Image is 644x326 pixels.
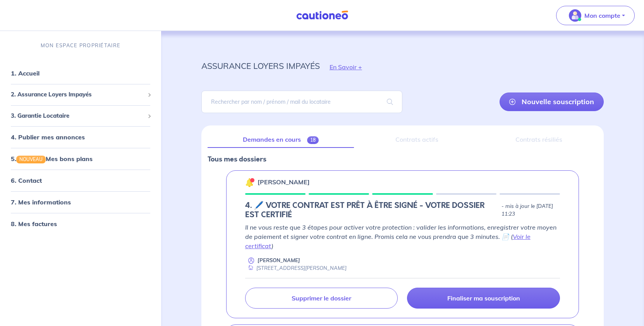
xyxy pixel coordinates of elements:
[3,216,158,232] div: 8. Mes factures
[569,9,581,22] img: illu_account_valid_menu.svg
[293,10,351,20] img: Cautioneo
[501,202,560,218] p: - mis à jour le [DATE] 11:23
[11,112,144,120] span: 3. Garantie Locataire
[258,177,310,187] p: [PERSON_NAME]
[11,199,71,206] a: 7. Mes informations
[307,136,319,144] span: 18
[11,177,42,185] a: 6. Contact
[3,65,158,81] div: 1. Accueil
[3,151,158,166] div: 5.NOUVEAUMes bons plans
[201,59,320,73] p: assurance loyers impayés
[378,91,402,113] span: search
[584,11,620,20] p: Mon compte
[3,173,158,189] div: 6. Contact
[500,93,604,111] a: Nouvelle souscription
[201,91,403,113] input: Rechercher par nom / prénom / mail du locataire
[245,201,498,220] h5: 4. 🖊️ VOTRE CONTRAT EST PRÊT À ÊTRE SIGNÉ - VOTRE DOSSIER EST CERTIFIÉ
[208,154,598,164] p: Tous mes dossiers
[11,90,144,99] span: 2. Assurance Loyers Impayés
[11,220,57,228] a: 8. Mes factures
[245,264,347,272] div: [STREET_ADDRESS][PERSON_NAME]
[258,257,300,264] p: [PERSON_NAME]
[208,132,354,148] a: Demandes en cours18
[447,294,520,302] p: Finaliser ma souscription
[245,178,254,187] img: 🔔
[245,288,398,309] a: Supprimer le dossier
[407,288,560,309] a: Finaliser ma souscription
[11,69,39,77] a: 1. Accueil
[320,56,372,78] button: En Savoir +
[3,87,158,102] div: 2. Assurance Loyers Impayés
[3,108,158,124] div: 3. Garantie Locataire
[3,129,158,145] div: 4. Publier mes annonces
[556,6,635,25] button: illu_account_valid_menu.svgMon compte
[3,195,158,210] div: 7. Mes informations
[41,42,120,49] p: MON ESPACE PROPRIÉTAIRE
[292,294,351,302] p: Supprimer le dossier
[245,223,560,251] p: Il ne vous reste que 3 étapes pour activer votre protection : valider les informations, enregistr...
[245,201,560,220] div: state: CONTRACT-INFO-IN-PROGRESS, Context: NEW,CHOOSE-CERTIFICATE,ALONE,LESSOR-DOCUMENTS
[11,133,85,141] a: 4. Publier mes annonces
[11,155,93,163] a: 5.NOUVEAUMes bons plans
